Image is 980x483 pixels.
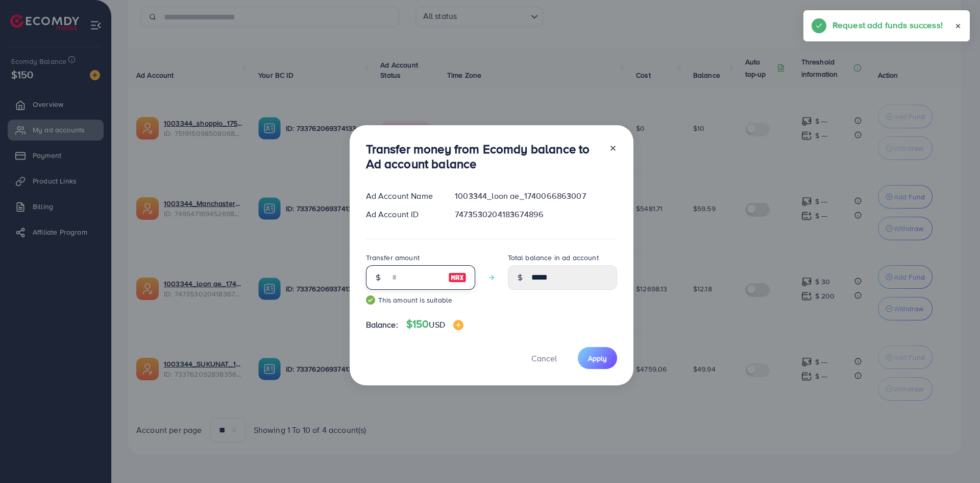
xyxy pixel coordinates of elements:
[366,142,601,171] h3: Transfer money from Ecomdy balance to Ad account balance
[366,295,475,305] small: This amount is suitable
[358,190,447,202] div: Ad Account Name
[447,209,625,220] div: 7473530204183674896
[406,318,463,331] h4: $150
[588,353,607,363] span: Apply
[366,319,398,331] span: Balance:
[366,295,375,305] img: guide
[832,18,943,32] h5: Request add funds success!
[508,252,599,263] label: Total balance in ad account
[519,347,570,369] button: Cancel
[366,252,420,263] label: Transfer amount
[448,271,467,284] img: image
[578,347,617,369] button: Apply
[531,353,557,364] span: Cancel
[453,320,463,330] img: image
[429,319,445,330] span: USD
[937,437,972,475] iframe: Chat
[358,209,447,220] div: Ad Account ID
[447,190,625,202] div: 1003344_loon ae_1740066863007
